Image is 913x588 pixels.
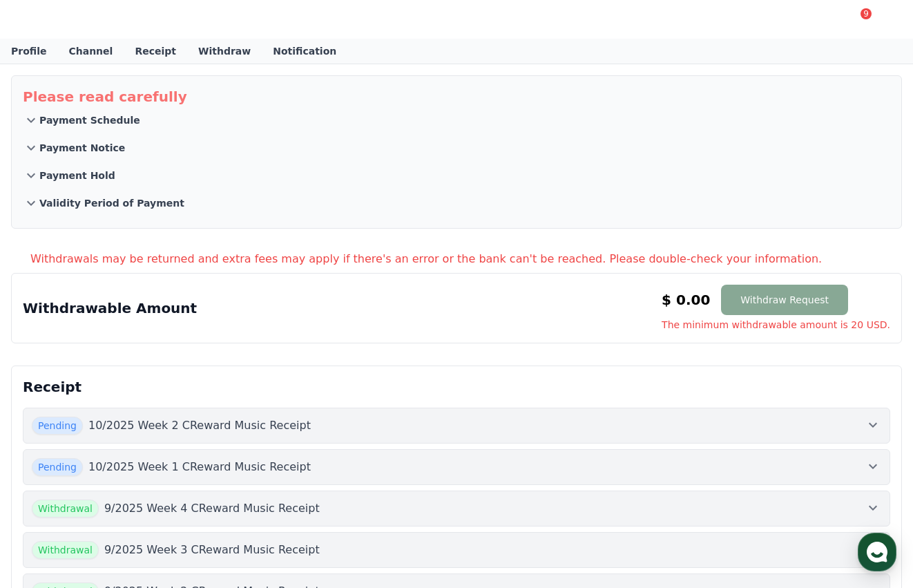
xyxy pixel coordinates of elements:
button: Payment Notice [23,134,890,162]
a: Channel [57,39,124,64]
p: 10/2025 Week 2 CReward Music Receipt [88,417,311,434]
p: Please read carefully [23,87,890,106]
button: Withdrawal 9/2025 Week 4 CReward Music Receipt [23,491,890,527]
p: Withdrawable Amount [23,298,197,318]
a: Home [4,438,91,473]
span: Home [35,459,59,470]
p: Payment Notice [39,141,125,155]
a: CReward [11,8,115,30]
span: CReward [33,8,115,30]
a: Withdraw [187,39,262,64]
span: Withdrawal [32,541,99,559]
button: Pending 10/2025 Week 2 CReward Music Receipt [23,408,890,444]
button: Validity Period of Payment [23,189,890,217]
div: 9 [861,8,872,19]
p: Payment Hold [39,169,115,182]
p: Withdrawals may be returned and extra fees may apply if there's an error or the bank can't be rea... [30,251,902,267]
button: Payment Schedule [23,106,890,134]
a: 9 [852,11,869,28]
a: Receipt [124,39,187,64]
p: 9/2025 Week 3 CReward Music Receipt [104,542,320,558]
p: $ 0.00 [662,290,710,310]
a: Messages [91,438,178,473]
button: Pending 10/2025 Week 1 CReward Music Receipt [23,449,890,485]
p: Validity Period of Payment [39,196,184,210]
p: Receipt [23,377,890,397]
button: Withdrawal 9/2025 Week 3 CReward Music Receipt [23,532,890,568]
p: 9/2025 Week 4 CReward Music Receipt [104,500,320,517]
span: Settings [204,459,238,470]
p: Payment Schedule [39,113,140,127]
span: Pending [32,417,83,435]
span: Messages [115,459,155,471]
p: 10/2025 Week 1 CReward Music Receipt [88,459,311,475]
span: The minimum withdrawable amount is 20 USD. [662,318,890,332]
span: Withdrawal [32,500,99,518]
a: Notification [262,39,347,64]
button: Withdraw Request [721,285,848,315]
a: Settings [178,438,265,473]
button: Payment Hold [23,162,890,189]
span: Pending [32,458,83,476]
